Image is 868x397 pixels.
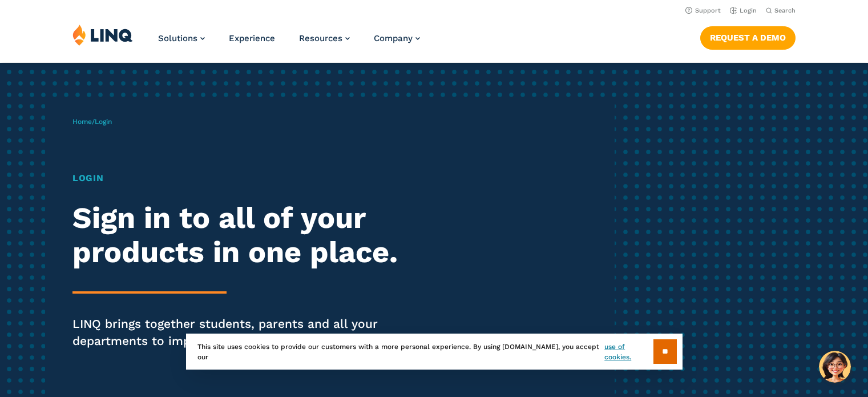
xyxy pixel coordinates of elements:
[229,33,275,43] a: Experience
[299,33,350,43] a: Resources
[158,33,205,43] a: Solutions
[374,33,420,43] a: Company
[604,342,653,362] a: use of cookies.
[299,33,342,43] span: Resources
[774,7,796,14] span: Search
[72,315,407,350] p: LINQ brings together students, parents and all your departments to improve efficiency and transpa...
[72,118,112,126] span: /
[819,351,851,383] button: Hello, have a question? Let’s chat.
[766,6,796,15] button: Open Search Bar
[72,201,407,270] h2: Sign in to all of your products in one place.
[700,26,796,49] a: Request a Demo
[730,7,757,14] a: Login
[700,24,796,49] nav: Button Navigation
[72,171,407,185] h1: Login
[685,7,721,14] a: Support
[95,118,112,126] span: Login
[158,33,197,43] span: Solutions
[374,33,413,43] span: Company
[158,24,420,62] nav: Primary Navigation
[72,118,92,126] a: Home
[186,334,683,370] div: This site uses cookies to provide our customers with a more personal experience. By using [DOMAIN...
[72,24,133,46] img: LINQ | K‑12 Software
